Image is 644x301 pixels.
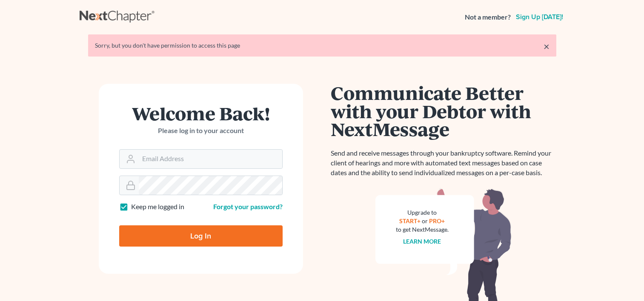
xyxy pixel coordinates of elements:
input: Log In [119,225,283,247]
label: Keep me logged in [131,202,184,212]
strong: Not a member? [465,12,511,22]
h1: Communicate Better with your Debtor with NextMessage [331,84,556,138]
input: Email Address [139,150,282,168]
a: START+ [399,217,421,224]
div: to get NextMessage. [396,225,449,234]
a: PRO+ [429,217,445,224]
a: Learn more [403,238,441,245]
div: Sorry, but you don't have permission to access this page [95,41,550,50]
a: × [544,41,550,51]
p: Please log in to your account [119,126,283,136]
a: Sign up [DATE]! [514,14,565,20]
h1: Welcome Back! [119,104,283,122]
div: Upgrade to [396,208,449,217]
p: Send and receive messages through your bankruptcy software. Remind your client of hearings and mo... [331,148,556,178]
span: or [422,217,428,224]
a: Forgot your password? [213,202,283,210]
